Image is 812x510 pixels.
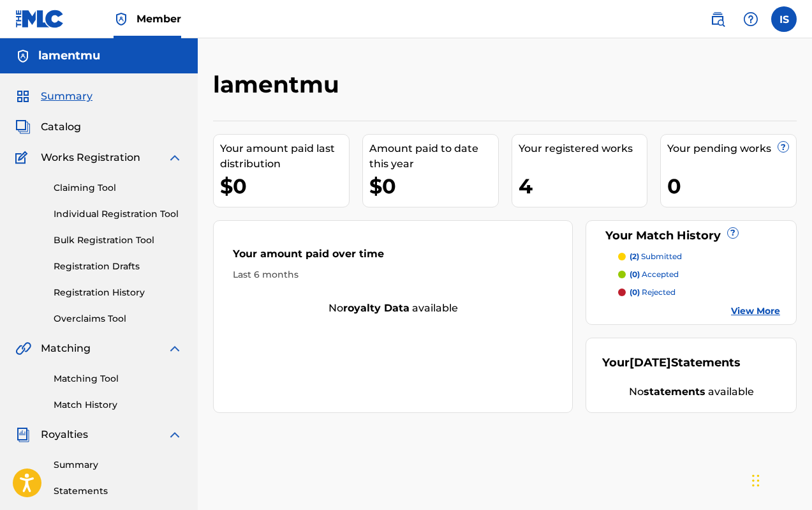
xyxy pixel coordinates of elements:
img: Top Rightsholder [114,11,129,27]
span: Catalog [41,119,81,135]
span: [DATE] [630,356,671,370]
p: rejected [630,287,675,298]
div: Виджет чата [748,449,812,510]
div: Help [738,6,764,32]
a: Individual Registration Tool [54,207,182,221]
a: CatalogCatalog [15,119,81,135]
div: No available [214,301,572,316]
span: ? [778,142,788,152]
a: Statements [54,484,182,498]
span: ? [728,228,738,238]
span: Matching [41,341,91,356]
img: Catalog [15,119,31,135]
div: Your Match History [602,227,780,244]
div: Your pending works [667,141,796,156]
a: Bulk Registration Tool [54,234,182,247]
a: (0) rejected [618,287,780,298]
div: No available [602,384,780,400]
a: View More [731,304,780,318]
strong: royalty data [343,302,410,314]
span: (0) [630,287,640,297]
div: Перетащить [752,461,760,500]
img: Matching [15,341,31,356]
p: submitted [630,251,682,262]
div: Your registered works [519,141,647,156]
div: Your amount paid over time [233,246,553,268]
a: Registration History [54,286,182,299]
div: 0 [667,172,796,200]
span: Works Registration [41,150,140,165]
div: 4 [519,172,647,200]
img: search [710,11,725,27]
img: expand [167,150,182,165]
h5: lamentmu [38,49,100,63]
div: $0 [220,172,349,200]
img: Royalties [15,427,31,442]
div: Your amount paid last distribution [220,141,349,172]
img: Accounts [15,49,31,64]
img: expand [167,341,182,356]
div: $0 [369,172,498,200]
div: Amount paid to date this year [369,141,498,172]
a: (0) accepted [618,269,780,280]
div: Last 6 months [233,268,553,281]
span: (2) [630,251,639,261]
a: Overclaims Tool [54,312,182,326]
strong: statements [644,386,705,398]
iframe: Chat Widget [748,449,812,510]
span: Summary [41,89,92,104]
img: help [743,11,758,27]
h2: lamentmu [213,70,346,99]
img: Works Registration [15,150,32,165]
a: Public Search [705,6,730,32]
span: (0) [630,269,640,279]
a: Claiming Tool [54,181,182,195]
a: Summary [54,458,182,472]
a: SummarySummary [15,89,92,104]
span: Royalties [41,427,88,442]
span: Member [137,11,181,26]
a: Registration Drafts [54,260,182,273]
img: expand [167,427,182,442]
a: Matching Tool [54,372,182,386]
div: Your Statements [602,354,741,371]
div: User Menu [771,6,797,32]
a: Match History [54,398,182,412]
a: (2) submitted [618,251,780,262]
p: accepted [630,269,679,280]
img: Summary [15,89,31,104]
img: MLC Logo [15,10,64,28]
